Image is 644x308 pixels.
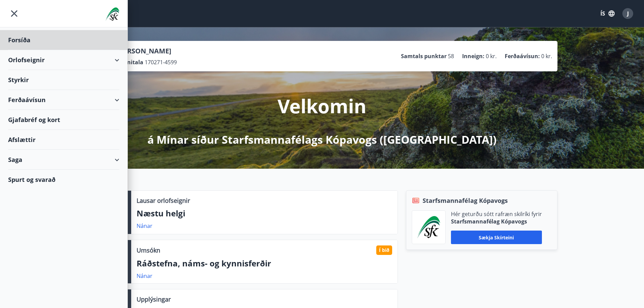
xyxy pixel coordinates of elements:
[597,7,618,20] button: ÍS
[451,231,542,244] button: Sækja skírteini
[448,52,454,60] span: 58
[505,52,540,60] p: Ferðaávísun :
[8,30,119,50] div: Forsíða
[462,52,484,60] p: Inneign :
[401,52,447,60] p: Samtals punktar
[423,196,508,205] span: Starfsmannafélag Kópavogs
[8,50,119,70] div: Orlofseignir
[117,46,177,56] p: [PERSON_NAME]
[8,170,119,189] div: Spurt og svarað
[8,110,119,130] div: Gjafabréf og kort
[117,58,143,66] p: Kennitala
[137,246,160,255] p: Umsókn
[8,130,119,150] div: Afslættir
[620,5,636,22] button: J
[105,7,119,21] img: union_logo
[137,208,392,219] p: Næstu helgi
[417,216,440,238] img: x5MjQkxwhnYn6YREZUTEa9Q4KsBUeQdWGts9Dj4O.png
[8,150,119,170] div: Saga
[137,295,171,304] p: Upplýsingar
[486,52,497,60] span: 0 kr.
[137,258,392,269] p: Ráðstefna, náms- og kynnisferðir
[147,132,497,147] p: á Mínar síður Starfsmannafélags Kópavogs ([GEOGRAPHIC_DATA])
[137,196,190,205] p: Lausar orlofseignir
[137,222,152,230] a: Nánar
[278,93,366,119] p: Velkomin
[8,7,20,20] button: menu
[376,245,392,255] div: Í bið
[145,58,177,66] span: 170271-4599
[8,70,119,90] div: Styrkir
[137,272,152,280] a: Nánar
[451,218,542,225] p: Starfsmannafélag Kópavogs
[627,10,629,17] span: J
[541,52,552,60] span: 0 kr.
[8,90,119,110] div: Ferðaávísun
[451,210,542,218] p: Hér geturðu sótt rafræn skilríki fyrir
